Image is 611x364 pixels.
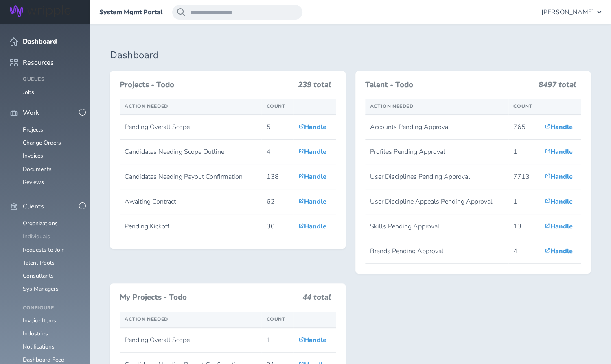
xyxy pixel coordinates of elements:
td: 62 [261,189,293,214]
td: Accounts Pending Approval [365,115,509,140]
td: 7713 [508,164,540,189]
a: Handle [545,172,573,181]
a: Handle [298,222,326,231]
td: Brands Pending Approval [365,239,509,264]
a: System Mgmt Portal [99,9,162,16]
h3: 8497 total [539,81,576,93]
span: Action Needed [125,316,168,322]
h3: My Projects - Todo [120,293,298,302]
a: Handle [545,123,573,132]
a: Organizations [23,219,58,227]
td: 4 [508,239,540,264]
td: User Discipline Appeals Pending Approval [365,189,509,214]
span: Work [23,109,39,116]
a: Talent Pools [23,259,55,267]
td: Pending Overall Scope [120,115,261,140]
td: 1 [508,189,540,214]
a: Documents [23,165,52,173]
h1: Dashboard [110,50,591,61]
a: Handle [545,147,573,156]
span: Count [266,316,285,322]
a: Handle [298,147,326,156]
a: Consultants [23,272,54,280]
h3: 239 total [298,81,331,93]
span: Count [513,103,532,110]
button: - [79,109,86,116]
a: Individuals [23,232,50,240]
a: Handle [545,222,573,231]
span: Action Needed [125,103,168,110]
td: 13 [508,214,540,239]
td: 138 [261,164,293,189]
td: 765 [508,115,540,140]
h4: Queues [23,77,80,82]
a: Invoice Items [23,317,56,325]
button: [PERSON_NAME] [541,5,601,20]
td: 4 [261,140,293,164]
a: Handle [298,172,326,181]
td: Skills Pending Approval [365,214,509,239]
td: Candidates Needing Payout Confirmation [120,164,261,189]
td: 30 [261,214,293,239]
td: 1 [261,328,293,353]
h3: 44 total [302,293,331,305]
a: Change Orders [23,139,61,147]
td: User Disciplines Pending Approval [365,164,509,189]
a: Industries [23,330,48,338]
h4: Configure [23,305,80,311]
img: Wripple [10,5,71,17]
a: Notifications [23,343,55,351]
a: Projects [23,126,43,134]
td: Awaiting Contract [120,189,261,214]
span: Action Needed [370,103,414,110]
a: Reviews [23,178,44,186]
a: Handle [545,247,573,256]
td: Candidates Needing Scope Outline [120,140,261,164]
a: Invoices [23,152,43,160]
span: Dashboard [23,38,57,45]
span: Resources [23,59,54,66]
button: - [79,202,86,209]
a: Handle [298,123,326,132]
h3: Talent - Todo [365,81,534,90]
h3: Projects - Todo [120,81,293,90]
a: Handle [545,197,573,206]
span: Count [266,103,285,110]
a: Handle [298,335,326,344]
td: Pending Overall Scope [120,328,261,353]
span: Clients [23,203,44,210]
span: [PERSON_NAME] [541,9,594,16]
td: Profiles Pending Approval [365,140,509,164]
a: Dashboard Feed [23,356,64,364]
a: Sys Managers [23,285,59,293]
td: Pending Kickoff [120,214,261,239]
td: 5 [261,115,293,140]
td: 1 [508,140,540,164]
a: Jobs [23,88,34,96]
a: Requests to Join [23,246,65,254]
a: Handle [298,197,326,206]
